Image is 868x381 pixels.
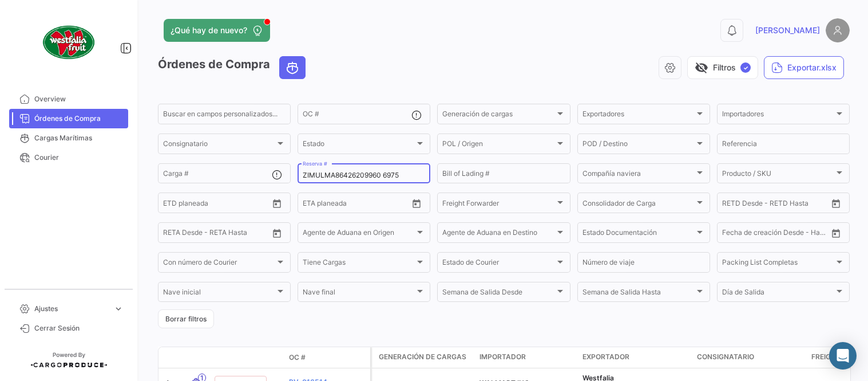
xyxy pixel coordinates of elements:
span: Overview [34,94,124,104]
datatable-header-cell: Generación de cargas [372,347,475,368]
datatable-header-cell: Estado Doc. [210,353,284,362]
input: Desde [722,201,743,209]
span: Consolidador de Carga [582,201,695,209]
button: Open calendar [827,195,845,212]
span: Ajustes [34,304,109,314]
input: Hasta [192,230,242,238]
span: Generación de cargas [379,352,466,362]
datatable-header-cell: Importador [475,347,578,368]
span: ¿Qué hay de nuevo? [171,25,247,36]
img: client-50.png [40,14,97,71]
button: Open calendar [408,195,425,212]
a: Courier [9,148,128,167]
span: Agente de Aduana en Origen [303,230,415,238]
input: Desde [722,230,743,238]
img: placeholder-user.png [826,18,850,42]
datatable-header-cell: Exportador [578,347,692,368]
span: Estado [303,142,415,150]
input: Hasta [331,201,382,209]
span: Agente de Aduana en Destino [442,230,554,238]
span: Cargas Marítimas [34,133,124,143]
span: Cerrar Sesión [34,323,124,333]
span: Con número de Courier [163,260,275,268]
input: Hasta [751,201,801,209]
button: ¿Qué hay de nuevo? [164,19,270,42]
span: Courier [34,152,124,163]
span: Producto / SKU [722,171,834,179]
button: Open calendar [268,195,286,212]
span: Semana de Salida Hasta [582,290,695,298]
button: Exportar.xlsx [764,56,844,79]
span: Generación de cargas [442,112,554,120]
a: Cargas Marítimas [9,128,128,148]
button: Borrar filtros [158,309,214,328]
span: Consignatario [697,352,754,362]
datatable-header-cell: Modo de Transporte [181,353,210,362]
span: Exportador [582,352,629,362]
button: Open calendar [827,225,845,242]
button: Ocean [280,57,305,78]
span: Compañía naviera [582,171,695,179]
input: Desde [163,201,184,209]
input: Hasta [192,201,242,209]
span: Estado Documentación [582,230,695,238]
span: Día de Salida [722,290,834,298]
div: Open Intercom Messenger [829,342,857,370]
span: Estado de Courier [442,260,554,268]
span: Exportadores [582,112,695,120]
button: Open calendar [268,225,286,242]
input: Desde [303,201,323,209]
span: OC # [289,352,306,363]
span: visibility_off [695,61,708,74]
span: Semana de Salida Desde [442,290,554,298]
input: Desde [163,230,184,238]
span: Importadores [722,112,834,120]
input: Hasta [751,230,801,238]
span: Órdenes de Compra [34,113,124,124]
span: Nave final [303,290,415,298]
span: [PERSON_NAME] [755,25,820,36]
span: POD / Destino [582,142,695,150]
datatable-header-cell: OC # [284,348,370,367]
a: Órdenes de Compra [9,109,128,128]
datatable-header-cell: Consignatario [692,347,807,368]
span: Consignatario [163,142,275,150]
span: ✓ [740,62,751,73]
a: Overview [9,89,128,109]
span: Freight Forwarder [442,201,554,209]
h3: Órdenes de Compra [158,56,309,79]
button: visibility_offFiltros✓ [687,56,758,79]
span: Nave inicial [163,290,275,298]
span: Tiene Cargas [303,260,415,268]
span: POL / Origen [442,142,554,150]
span: Packing List Completas [722,260,834,268]
span: expand_more [113,304,124,314]
span: Importador [479,352,526,362]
